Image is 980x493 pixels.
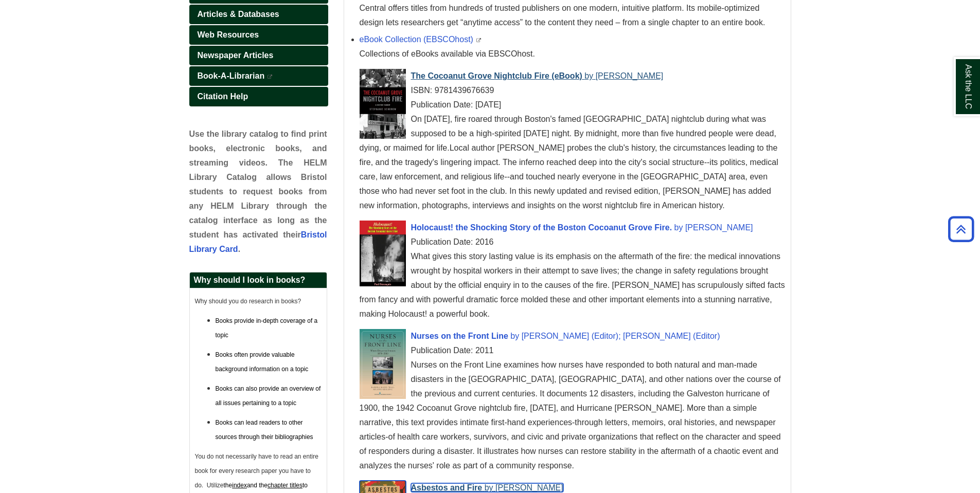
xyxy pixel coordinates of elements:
div: Nurses on the Front Line examines how nurses have responded to both natural and man-made disaster... [360,358,786,473]
span: by [510,332,519,340]
div: ISBN: 9781439676639 [360,83,786,98]
span: Web Resources [198,30,259,39]
a: Cover Art Asbestos and Fire by [PERSON_NAME] [411,483,563,492]
div: What gives this story lasting value is its emphasis on the aftermath of the fire: the medical inn... [360,249,786,321]
span: by [485,483,493,492]
a: Back to Top [945,222,977,236]
span: [PERSON_NAME] (Editor); [PERSON_NAME] (Editor) [522,332,720,340]
span: by [584,71,593,80]
span: by [674,223,683,232]
span: Books provide in-depth coverage of a topic [216,317,318,339]
span: chapter titles [268,482,302,489]
div: Publication Date: [DATE] [360,98,786,112]
div: Publication Date: 2016 [360,235,786,249]
a: Web Resources [189,25,328,45]
span: Citation Help [198,92,248,101]
span: index [232,482,247,489]
span: Books often provide valuable background information on a topic [216,351,309,373]
span: Asbestos and Fire [411,483,483,492]
span: The Cocoanut Grove Nightclub Fire (eBook) [411,71,582,80]
a: Newspaper Articles [189,46,328,65]
div: Publication Date: 2011 [360,343,786,358]
h2: Why should I look in books? [190,272,327,288]
div: On [DATE], fire roared through Boston's famed [GEOGRAPHIC_DATA] nightclub during what was suppose... [360,112,786,213]
span: Nurses on the Front Line [411,332,508,340]
img: Cover Art [360,69,406,138]
span: [PERSON_NAME] [685,223,753,232]
span: Books can also provide an overview of all issues pertaining to a topic [216,385,321,407]
a: Book-A-Librarian [189,66,328,86]
a: Cover Art Holocaust! the Shocking Story of the Boston Cocoanut Grove Fire. by [PERSON_NAME] [411,223,753,232]
a: eBook Collection (EBSCOhost) [360,35,473,44]
span: Use the library catalog to find print books, electronic books, and streaming videos. The HELM Lib... [189,130,327,253]
span: Books can lead readers to other sources through their bibliographies [216,419,313,441]
img: Cover Art [360,221,406,286]
a: Cover Art Nurses on the Front Line by [PERSON_NAME] (Editor); [PERSON_NAME] (Editor) [411,332,720,340]
div: Collections of eBooks available via EBSCOhost. [360,47,786,61]
i: This link opens in a new window [475,38,482,43]
span: Why should you do research in books? [195,298,301,305]
span: Newspaper Articles [198,51,274,60]
span: Book-A-Librarian [198,71,265,80]
a: Cover Art The Cocoanut Grove Nightclub Fire (eBook) by [PERSON_NAME] [411,71,664,80]
span: [PERSON_NAME] [596,71,664,80]
img: Cover Art [360,329,406,398]
a: Articles & Databases [189,5,328,24]
span: [PERSON_NAME] [495,483,563,492]
span: Articles & Databases [198,10,279,19]
i: This link opens in a new window [267,75,273,79]
a: Citation Help [189,87,328,106]
span: Holocaust! the Shocking Story of the Boston Cocoanut Grove Fire. [411,223,672,232]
